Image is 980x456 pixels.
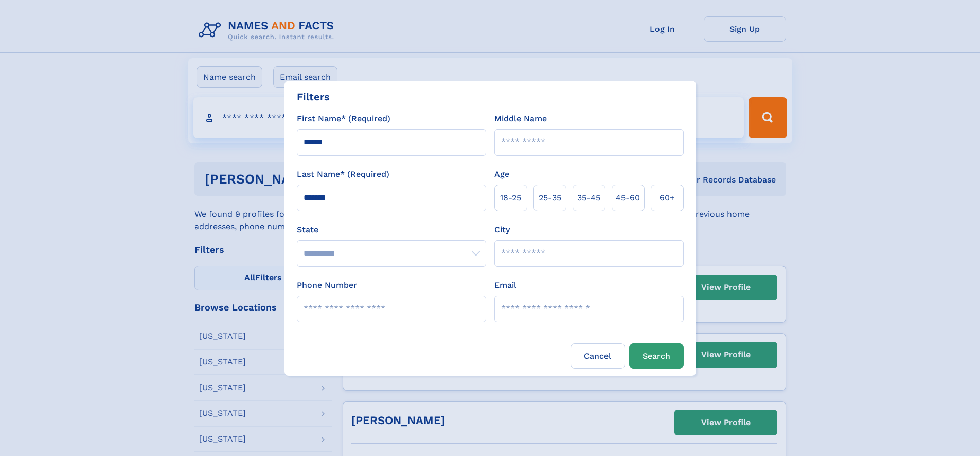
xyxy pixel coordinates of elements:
[297,89,330,104] div: Filters
[539,192,561,204] span: 25‑35
[660,192,675,204] span: 60+
[494,113,547,125] label: Middle Name
[629,343,684,369] button: Search
[616,192,640,204] span: 45‑60
[494,279,516,291] label: Email
[297,168,389,180] label: Last Name* (Required)
[494,224,510,236] label: City
[494,168,509,180] label: Age
[577,192,600,204] span: 35‑45
[297,279,357,291] label: Phone Number
[571,343,625,369] label: Cancel
[500,192,521,204] span: 18‑25
[297,224,486,236] label: State
[297,113,390,125] label: First Name* (Required)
